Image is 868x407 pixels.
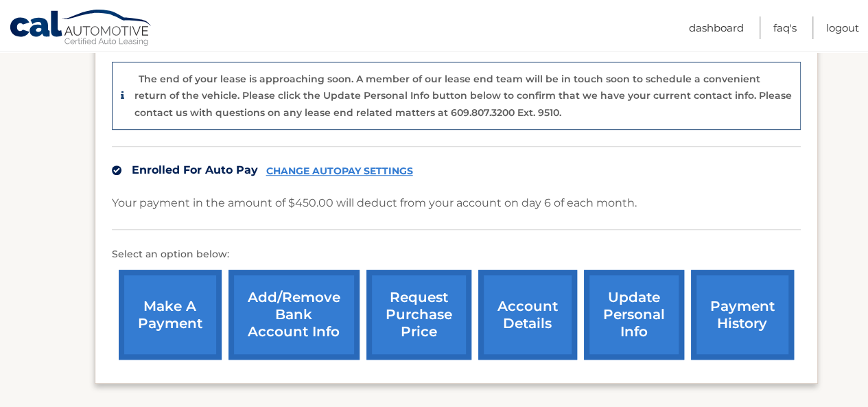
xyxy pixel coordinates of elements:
[584,270,684,360] a: update personal info
[691,270,794,360] a: payment history
[132,163,258,176] span: Enrolled For Auto Pay
[228,270,360,360] a: Add/Remove bank account info
[478,270,577,360] a: account details
[826,16,859,39] a: Logout
[134,73,792,119] p: The end of your lease is approaching soon. A member of our lease end team will be in touch soon t...
[119,270,222,360] a: make a payment
[266,165,413,177] a: CHANGE AUTOPAY SETTINGS
[112,194,637,213] p: Your payment in the amount of $450.00 will deduct from your account on day 6 of each month.
[366,270,471,360] a: request purchase price
[773,16,797,39] a: FAQ's
[112,165,121,175] img: check.svg
[689,16,744,39] a: Dashboard
[9,9,153,49] a: Cal Automotive
[112,246,801,263] p: Select an option below:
